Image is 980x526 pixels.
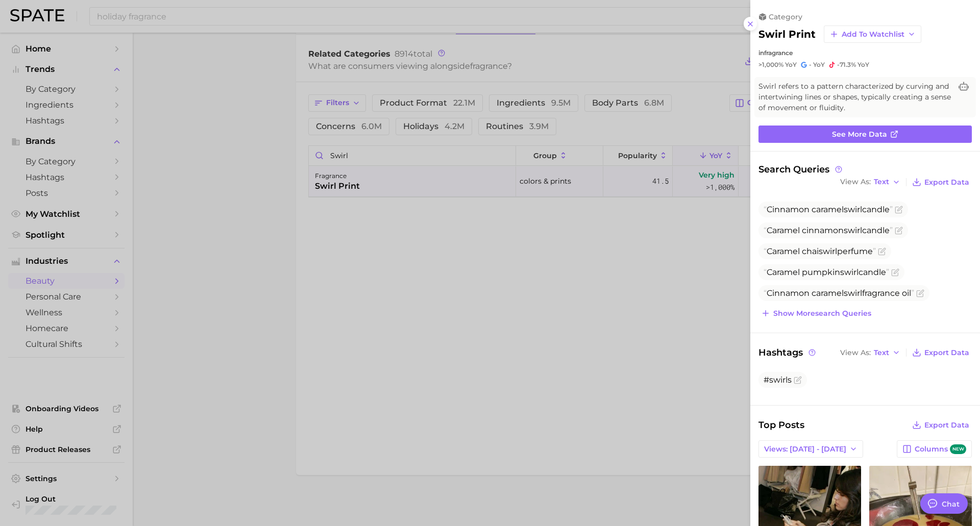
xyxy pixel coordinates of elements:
h2: swirl print [758,28,816,40]
button: Flag as miscategorized or irrelevant [878,247,886,256]
span: View As [840,350,871,356]
button: Export Data [910,175,972,189]
span: -71.3% [837,61,856,68]
span: Export Data [924,348,969,357]
button: Flag as miscategorized or irrelevant [916,289,924,297]
button: Flag as miscategorized or irrelevant [895,227,903,235]
span: Text [874,350,889,356]
span: Top Posts [758,418,804,432]
span: - [809,61,812,68]
a: See more data [758,126,972,143]
span: swirl [840,267,859,277]
button: Add to Watchlist [824,26,921,43]
span: Caramel pumpkin candle [764,267,889,277]
span: Caramel cinnamon candle [764,226,893,235]
span: Search Queries [758,164,844,175]
span: fragrance [764,49,793,57]
span: YoY [813,61,825,69]
span: swirl [844,205,862,214]
button: View AsText [838,176,903,189]
button: Export Data [910,418,972,432]
span: new [950,444,966,454]
span: Hashtags [758,345,817,360]
span: YoY [857,61,869,69]
button: Flag as miscategorized or irrelevant [794,376,802,384]
span: Add to Watchlist [842,30,904,39]
span: #swirls [764,375,792,385]
span: Cinnamon caramel candle [764,205,893,214]
span: Swirl refers to a pattern characterized by curving and intertwining lines or shapes, typically cr... [758,81,951,113]
span: Cinnamon caramel fragrance oil [764,288,914,298]
span: Show more search queries [773,309,871,318]
span: swirl [844,226,862,235]
button: View AsText [838,346,903,359]
span: Text [874,179,889,185]
button: Flag as miscategorized or irrelevant [895,206,903,214]
button: Export Data [910,345,972,360]
button: Views: [DATE] - [DATE] [758,440,863,458]
span: Export Data [924,178,969,187]
span: >1,000% [758,61,783,68]
span: Caramel chai perfume [764,246,876,256]
span: swirl [819,246,837,256]
span: YoY [785,61,797,69]
span: Views: [DATE] - [DATE] [764,445,846,454]
span: Export Data [924,421,969,430]
button: Show moresearch queries [758,306,874,320]
button: Flag as miscategorized or irrelevant [891,268,899,277]
div: in [758,49,972,57]
span: category [769,12,802,21]
span: View As [840,179,871,185]
span: See more data [832,130,887,139]
span: swirl [844,288,862,298]
button: Columnsnew [897,440,972,458]
span: Columns [915,444,966,454]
